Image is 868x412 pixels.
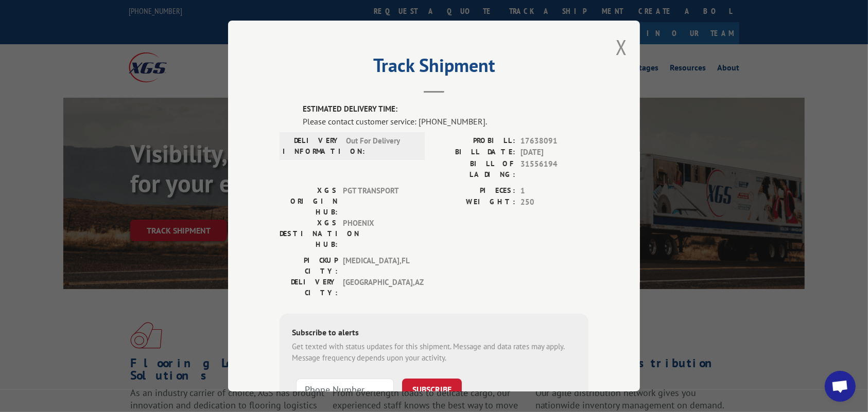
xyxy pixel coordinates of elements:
label: PROBILL: [434,135,515,147]
label: PIECES: [434,185,515,197]
label: PICKUP CITY: [280,255,338,277]
span: 250 [520,196,588,208]
span: 31556194 [520,158,588,180]
label: ESTIMATED DELIVERY TIME: [303,103,588,115]
span: PGT TRANSPORT [343,185,412,218]
div: Open chat [825,371,856,402]
div: Get texted with status updates for this shipment. Message and data rates may apply. Message frequ... [292,341,576,364]
div: Please contact customer service: [PHONE_NUMBER]. [303,115,588,128]
span: [GEOGRAPHIC_DATA] , AZ [343,277,412,298]
button: Close modal [616,33,627,61]
label: WEIGHT: [434,196,515,208]
div: Subscribe to alerts [292,326,576,341]
label: DELIVERY CITY: [280,277,338,298]
span: PHOENIX [343,218,412,250]
span: 17638091 [520,135,588,147]
span: 1 [520,185,588,197]
span: [MEDICAL_DATA] , FL [343,255,412,277]
span: [DATE] [520,147,588,158]
label: XGS ORIGIN HUB: [280,185,338,218]
h2: Track Shipment [280,58,588,78]
label: DELIVERY INFORMATION: [283,135,341,157]
label: BILL DATE: [434,147,515,158]
label: BILL OF LADING: [434,158,515,180]
span: Out For Delivery [346,135,415,157]
input: Phone Number [296,379,394,400]
label: XGS DESTINATION HUB: [280,218,338,250]
button: SUBSCRIBE [402,379,462,400]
